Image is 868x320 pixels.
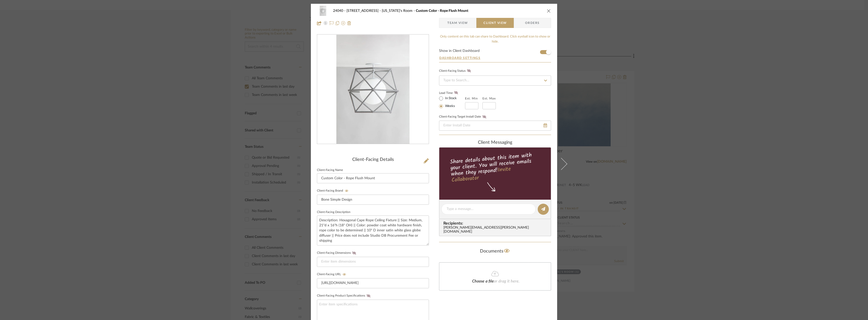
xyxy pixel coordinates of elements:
span: [US_STATE]'s Room [382,9,416,13]
label: Client-Facing Brand [317,189,350,193]
input: Enter item dimensions [317,257,429,267]
label: Client-Facing URL [317,273,348,276]
div: Client-Facing Details [317,157,429,163]
button: Dashboard Settings [439,56,481,60]
button: Client-Facing Target Install Date [481,115,488,119]
input: Enter Client-Facing Brand [317,195,429,205]
span: or drag it here. [494,279,520,283]
label: Lead Time [439,91,465,95]
button: Client-Facing Product Specifications [365,294,372,298]
label: Est. Max [482,97,496,100]
label: Client-Facing Product Specifications [317,294,372,298]
img: 244f3b80-d092-459b-a22f-13d40566ffba_436x436.jpg [336,35,409,144]
span: Orders [520,18,545,28]
input: Enter item URL [317,278,429,288]
div: Client-Facing Status [439,68,472,74]
label: Client-Facing Name [317,169,343,171]
span: Client View [483,18,507,28]
span: Team View [447,18,468,28]
button: Client-Facing Brand [343,189,350,193]
div: Only content on this tab can share to Dashboard. Click eyeball icon to show or hide. [439,34,551,44]
img: Remove from project [347,21,351,25]
span: Recipients: [443,221,549,226]
input: Enter Install Date [439,121,551,131]
button: Lead Time [453,90,459,95]
label: Weeks [444,104,455,109]
button: Client-Facing URL [341,273,348,276]
div: client Messaging [439,140,551,146]
button: close [547,9,551,13]
div: Documents [439,247,551,255]
span: 24040 - [STREET_ADDRESS] [333,9,382,13]
button: Client-Facing Dimensions [351,251,358,255]
img: 244f3b80-d092-459b-a22f-13d40566ffba_48x40.jpg [317,6,329,16]
label: Est. Min [465,97,478,100]
div: [PERSON_NAME][EMAIL_ADDRESS][PERSON_NAME][DOMAIN_NAME] [443,226,549,234]
label: Client-Facing Target Install Date [439,115,488,119]
input: Enter Client-Facing Item Name [317,173,429,183]
span: Choose a file [472,279,494,283]
div: 0 [317,35,429,144]
label: Client-Facing Description [317,211,350,214]
mat-radio-group: Select item type [439,95,465,109]
input: Type to Search… [439,76,551,86]
div: Share details about this item with your client. You will receive emails when they respond! [439,151,552,185]
label: Client-Facing Dimensions [317,251,358,255]
span: Custom Color - Rope Flush Mount [416,9,468,13]
label: In Stock [444,96,457,101]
